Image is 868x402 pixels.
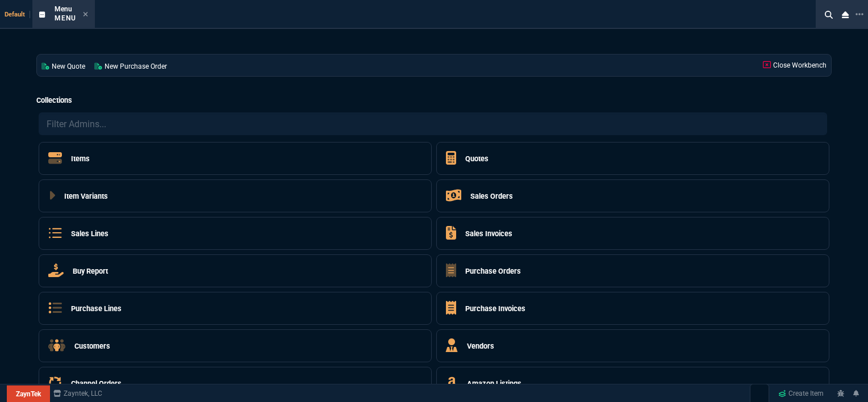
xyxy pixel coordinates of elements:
[36,95,832,106] h5: Collections
[470,191,513,202] h5: Sales Orders
[71,153,90,164] h5: Items
[758,55,831,76] a: Close Workbench
[55,5,72,13] span: Menu
[465,153,489,164] h5: Quotes
[71,228,108,239] h5: Sales Lines
[467,341,494,351] h5: Vendors
[73,266,108,277] h5: Buy Report
[5,11,30,18] span: Default
[71,378,122,389] h5: Channel Orders
[837,8,853,22] nx-icon: Close Workbench
[820,8,837,22] nx-icon: Search
[50,388,106,399] a: msbcCompanyName
[64,191,108,202] h5: Item Variants
[465,228,512,239] h5: Sales Invoices
[71,303,122,314] h5: Purchase Lines
[465,303,525,314] h5: Purchase Invoices
[465,266,521,277] h5: Purchase Orders
[774,385,828,402] a: Create Item
[856,9,863,20] nx-icon: Open New Tab
[74,341,110,351] h5: Customers
[90,55,172,76] a: New Purchase Order
[55,14,76,23] p: Menu
[37,55,90,76] a: New Quote
[467,378,521,389] h5: Amazon Listings
[39,112,827,135] input: Filter Admins...
[83,10,88,19] nx-icon: Close Tab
